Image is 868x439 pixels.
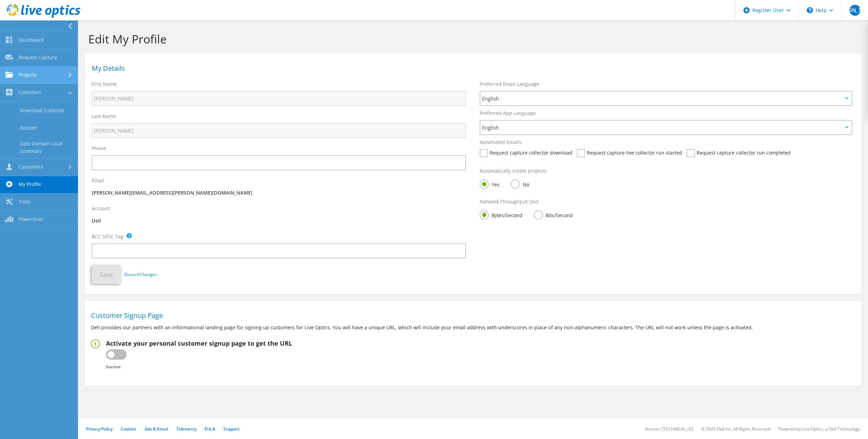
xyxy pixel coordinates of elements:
span: [PERSON_NAME] [850,5,860,16]
label: Phone [92,145,106,152]
label: Yes [480,179,500,188]
b: Inactive [106,364,121,370]
a: Privacy Policy [86,426,113,432]
li: Version: [TECHNICAL_ID] [645,426,693,432]
label: Network Throughput Unit [480,198,539,205]
span: English [482,94,842,103]
label: BCC SFDC Tag [92,233,124,240]
a: Cookies [121,426,137,432]
label: No [511,179,529,188]
p: [PERSON_NAME][EMAIL_ADDRESS][PERSON_NAME][DOMAIN_NAME] [92,189,466,197]
li: Powered by Live Optics, a Dell Technology [778,426,860,432]
span: English [482,123,842,132]
h1: My Details [92,65,851,72]
p: Dell provides our partners with an informational landing page for signing up customers for Live O... [91,324,855,331]
h1: Edit My Profile [88,32,854,46]
label: Preferred Email Language [480,81,539,88]
a: Ads & Email [145,426,168,432]
label: Email [92,177,104,184]
label: Bits/Second [534,210,573,219]
label: First Name [92,81,117,88]
a: Support [223,426,239,432]
label: Automatically create projects [480,168,546,174]
button: Save [92,265,121,284]
label: Last Name [92,113,116,120]
li: © 2025 Dell Inc. All Rights Reserved [701,426,770,432]
label: Bytes/Second [480,210,522,219]
label: Request capture collector run completed [687,149,791,157]
label: Preferred App Language [480,110,536,117]
h2: Activate your personal customer signup page to get the URL [106,340,292,347]
label: Account [92,205,110,212]
svg: \n [807,7,813,13]
label: Request capture collector download [480,149,572,157]
a: Telemetry [176,426,196,432]
h1: Customer Signup Page [91,312,852,319]
label: Automated Emails [480,139,521,146]
label: Request capture live collector run started [577,149,682,157]
a: Discard Changes [124,271,157,278]
p: Dell [92,217,466,225]
a: EULA [205,426,215,432]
